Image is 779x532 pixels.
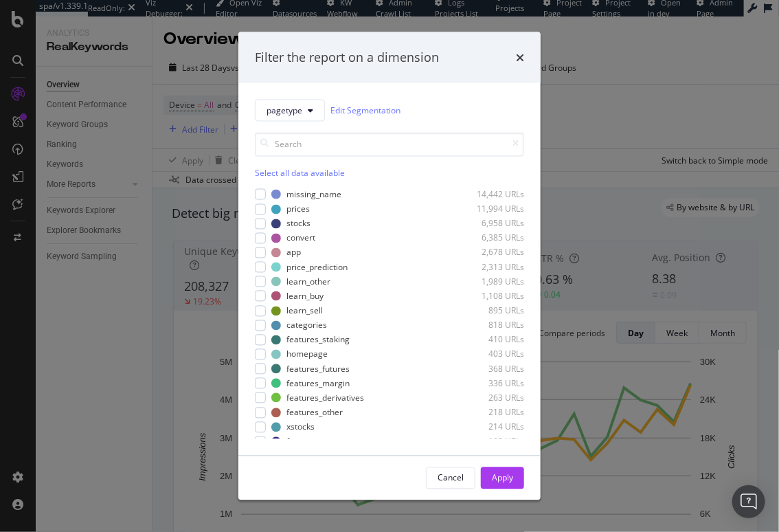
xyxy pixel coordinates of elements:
div: 336 URLs [457,377,524,389]
div: 410 URLs [457,334,524,346]
div: 1,108 URLs [457,290,524,302]
div: Open Intercom Messenger [732,485,765,518]
div: learn_buy [286,290,324,302]
div: Select all data available [255,167,524,179]
div: features_staking [286,334,350,346]
div: price_prediction [286,261,348,273]
button: pagetype [255,99,325,121]
div: 14,442 URLs [457,188,524,200]
div: features_auto_earn [286,436,361,447]
div: stocks [286,218,311,230]
div: Apply [492,472,513,484]
div: categories [286,320,327,331]
div: homepage [286,348,328,360]
div: 2,313 URLs [457,261,524,273]
span: pagetype [267,104,302,116]
div: convert [286,232,315,244]
div: features_derivatives [286,392,364,403]
div: learn_sell [286,305,323,317]
div: 403 URLs [457,348,524,360]
a: Edit Segmentation [330,103,400,118]
div: 263 URLs [457,392,524,403]
div: 192 URLs [457,436,524,447]
div: features_other [286,407,343,419]
div: 2,678 URLs [457,247,524,258]
div: Filter the report on a dimension [255,49,439,67]
div: features_margin [286,377,350,389]
div: 368 URLs [457,363,524,375]
div: 895 URLs [457,305,524,317]
div: 11,994 URLs [457,203,524,215]
div: prices [286,203,310,215]
div: 218 URLs [457,407,524,419]
div: features_futures [286,363,350,375]
div: 6,385 URLs [457,232,524,244]
div: modal [238,32,541,500]
div: times [516,49,524,67]
div: Cancel [438,472,464,484]
div: 818 URLs [457,320,524,331]
input: Search [255,132,524,156]
button: Apply [481,467,524,489]
div: missing_name [286,188,341,200]
div: 6,958 URLs [457,218,524,230]
div: xstocks [286,421,315,433]
div: 1,989 URLs [457,276,524,287]
div: app [286,247,301,258]
div: learn_other [286,276,330,287]
button: Cancel [426,467,475,489]
div: 214 URLs [457,421,524,433]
